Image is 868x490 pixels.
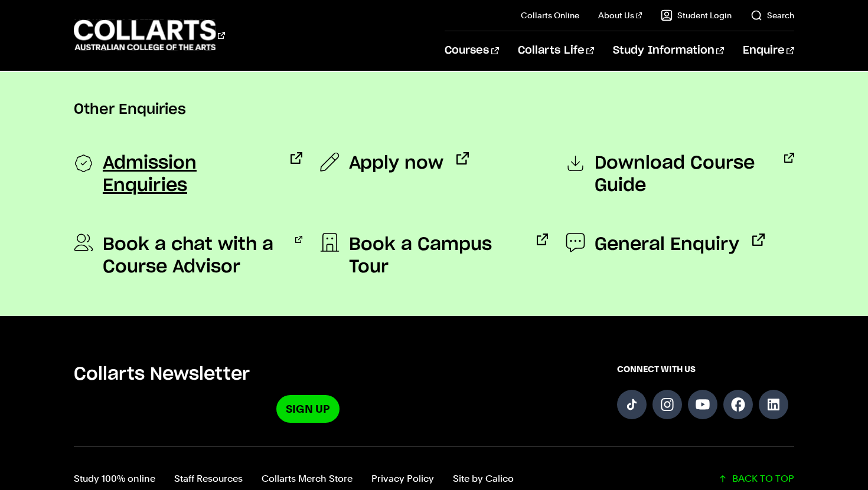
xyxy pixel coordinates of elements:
a: Book a chat with a Course Advisor [74,234,302,278]
div: Connect with us on social media [617,363,794,423]
span: Book a Campus Tour [349,234,524,278]
a: General Enquiry [566,234,765,256]
a: Student Login [661,9,732,21]
a: Study 100% online [74,471,155,487]
a: Follow us on LinkedIn [759,390,788,419]
a: Follow us on Facebook [723,390,753,419]
a: Follow us on Instagram [652,390,682,419]
a: Sign Up [276,395,340,423]
a: Apply now [320,152,469,175]
a: Study Information [613,31,724,70]
a: Scroll back to top of the page [718,471,794,487]
a: Collarts Merch Store [262,471,353,487]
a: Follow us on TikTok [617,390,647,419]
a: Staff Resources [174,471,243,487]
a: Book a Campus Tour [320,234,549,278]
span: Download Course Guide [595,152,771,197]
a: Collarts Life [518,31,594,70]
a: Search [750,9,794,21]
a: Download Course Guide [566,152,794,197]
a: Admission Enquiries [74,152,302,197]
nav: Footer navigation [74,471,514,487]
p: Other Enquiries [74,100,794,119]
a: Follow us on YouTube [688,390,717,419]
a: Courses [445,31,498,70]
a: Collarts Online [521,9,579,21]
a: Site by Calico [453,471,514,487]
span: Admission Enquiries [103,152,278,197]
h5: Collarts Newsletter [74,363,541,386]
span: Book a chat with a Course Advisor [103,234,282,278]
div: Go to homepage [74,18,225,52]
span: General Enquiry [595,234,739,256]
a: About Us [598,9,642,21]
a: Privacy Policy [371,471,434,487]
span: Apply now [349,152,443,175]
span: CONNECT WITH US [617,363,794,375]
a: Enquire [743,31,794,70]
